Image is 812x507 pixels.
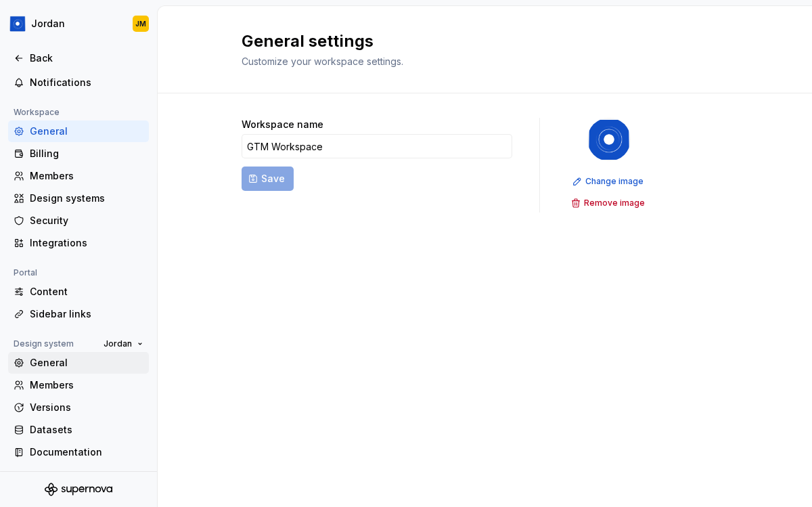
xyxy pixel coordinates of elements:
[567,194,651,213] button: Remove image
[8,210,149,232] a: Security
[8,397,149,418] a: Versions
[8,165,149,187] a: Members
[242,118,323,131] label: Workspace name
[587,118,631,161] img: 049812b6-2877-400d-9dc9-987621144c16.png
[30,192,143,205] div: Design systems
[8,303,149,325] a: Sidebar links
[585,176,644,187] span: Change image
[8,47,149,69] a: Back
[568,172,650,191] button: Change image
[45,483,112,496] svg: Supernova Logo
[8,120,149,142] a: General
[8,281,149,303] a: Content
[8,374,149,396] a: Members
[104,338,132,349] span: Jordan
[30,378,143,392] div: Members
[8,441,149,463] a: Documentation
[30,169,143,183] div: Members
[8,265,43,281] div: Portal
[8,104,65,120] div: Workspace
[8,232,149,254] a: Integrations
[8,336,79,352] div: Design system
[30,307,143,321] div: Sidebar links
[31,17,65,30] div: Jordan
[242,30,403,52] h2: General settings
[135,18,146,29] div: JM
[30,423,143,437] div: Datasets
[30,214,143,227] div: Security
[8,419,149,441] a: Datasets
[3,9,154,39] button: JordanJM
[8,188,149,209] a: Design systems
[8,72,149,93] a: Notifications
[30,125,143,138] div: General
[30,147,143,160] div: Billing
[30,76,143,89] div: Notifications
[30,356,143,370] div: General
[242,56,403,67] span: Customize your workspace settings.
[9,16,26,32] img: 049812b6-2877-400d-9dc9-987621144c16.png
[584,198,645,208] span: Remove image
[8,143,149,164] a: Billing
[30,445,143,459] div: Documentation
[30,51,143,65] div: Back
[30,236,143,250] div: Integrations
[30,401,143,414] div: Versions
[30,285,143,299] div: Content
[8,352,149,374] a: General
